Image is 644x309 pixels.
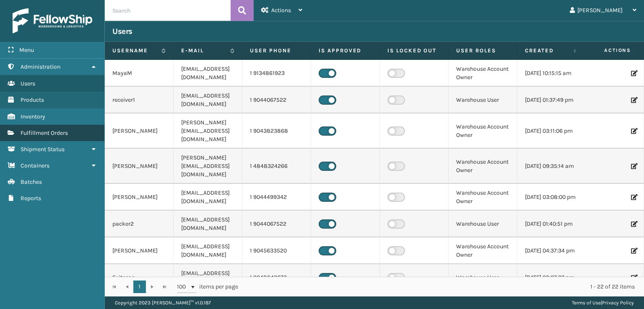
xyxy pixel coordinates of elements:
[21,96,44,103] span: Products
[449,211,517,237] td: Warehouse User
[174,113,242,149] td: [PERSON_NAME][EMAIL_ADDRESS][DOMAIN_NAME]
[112,26,132,36] h3: Users
[19,46,34,54] span: Menu
[517,60,586,87] td: [DATE] 10:15:15 am
[449,184,517,211] td: Warehouse Account Owner
[631,194,636,200] i: Edit
[250,283,635,291] div: 1 - 22 of 22 items
[631,128,636,134] i: Edit
[242,264,311,291] td: 1 9048942673
[105,113,174,149] td: [PERSON_NAME]
[112,47,157,54] label: Username
[517,87,586,113] td: [DATE] 01:37:49 pm
[21,129,68,136] span: Fulfillment Orders
[631,97,636,103] i: Edit
[319,47,372,54] label: Is Approved
[517,149,586,184] td: [DATE] 09:35:14 am
[177,283,190,291] span: 100
[631,163,636,169] i: Edit
[572,296,634,309] div: |
[21,195,41,202] span: Reports
[242,149,311,184] td: 1 4848324266
[174,211,242,237] td: [EMAIL_ADDRESS][DOMAIN_NAME]
[242,113,311,149] td: 1 9043823868
[449,149,517,184] td: Warehouse Account Owner
[578,44,636,57] span: Actions
[242,60,311,87] td: 1 9134861923
[105,60,174,87] td: MayaM
[517,184,586,211] td: [DATE] 03:08:00 pm
[631,275,636,281] i: Edit
[174,60,242,87] td: [EMAIL_ADDRESS][DOMAIN_NAME]
[115,296,211,309] p: Copyright 2023 [PERSON_NAME]™ v 1.0.187
[21,80,35,87] span: Users
[105,264,174,291] td: Exitscan
[105,211,174,237] td: packer2
[174,87,242,113] td: [EMAIL_ADDRESS][DOMAIN_NAME]
[449,87,517,113] td: Warehouse User
[456,47,509,54] label: User Roles
[21,63,60,70] span: Administration
[105,149,174,184] td: [PERSON_NAME]
[449,113,517,149] td: Warehouse Account Owner
[517,237,586,264] td: [DATE] 04:37:34 pm
[242,87,311,113] td: 1 9044067522
[242,211,311,237] td: 1 9044067522
[105,237,174,264] td: [PERSON_NAME]
[525,47,570,54] label: Created
[602,300,634,306] a: Privacy Policy
[13,8,92,33] img: logo
[177,281,238,293] span: items per page
[21,113,45,120] span: Inventory
[181,47,226,54] label: E-mail
[387,47,441,54] label: Is Locked Out
[250,47,303,54] label: User phone
[174,184,242,211] td: [EMAIL_ADDRESS][DOMAIN_NAME]
[174,149,242,184] td: [PERSON_NAME][EMAIL_ADDRESS][DOMAIN_NAME]
[517,113,586,149] td: [DATE] 03:11:06 pm
[174,237,242,264] td: [EMAIL_ADDRESS][DOMAIN_NAME]
[271,7,291,14] span: Actions
[242,237,311,264] td: 1 9045633520
[631,70,636,76] i: Edit
[21,162,49,169] span: Containers
[105,87,174,113] td: receiver1
[631,248,636,254] i: Edit
[572,300,601,306] a: Terms of Use
[449,237,517,264] td: Warehouse Account Owner
[631,221,636,227] i: Edit
[133,281,146,293] a: 1
[517,211,586,237] td: [DATE] 01:40:51 pm
[449,264,517,291] td: Warehouse User
[21,146,65,153] span: Shipment Status
[105,184,174,211] td: [PERSON_NAME]
[242,184,311,211] td: 1 9044499342
[21,178,42,185] span: Batches
[449,60,517,87] td: Warehouse Account Owner
[517,264,586,291] td: [DATE] 02:07:27 pm
[174,264,242,291] td: [EMAIL_ADDRESS][DOMAIN_NAME]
